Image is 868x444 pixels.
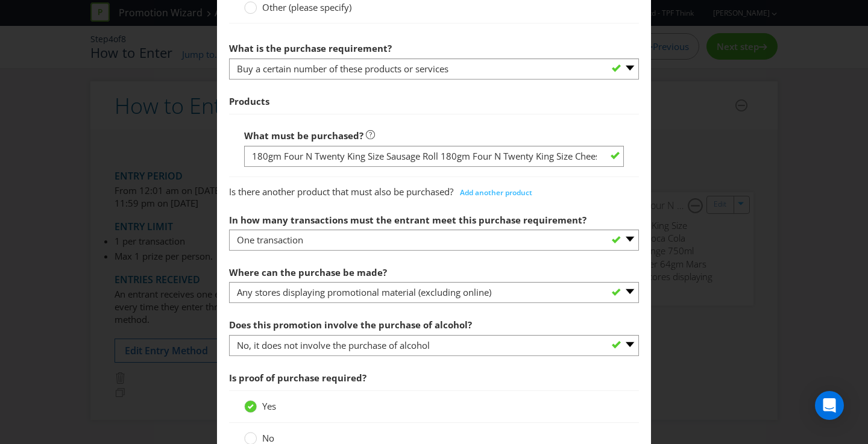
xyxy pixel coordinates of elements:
span: Add another product [460,187,532,198]
span: Is there another product that must also be purchased? [229,186,453,198]
span: Other (please specify) [262,1,351,13]
span: Products [229,95,269,107]
span: Does this promotion involve the purchase of alcohol? [229,319,472,331]
span: No [262,432,274,444]
span: Is proof of purchase required? [229,372,366,384]
span: What is the purchase requirement? [229,42,392,54]
span: Where can the purchase be made? [229,266,387,278]
div: Open Intercom Messenger [815,391,844,420]
span: What must be purchased? [244,130,363,142]
span: In how many transactions must the entrant meet this purchase requirement? [229,214,587,226]
input: Product name, number, size, model (as applicable) [244,146,624,167]
span: Yes [262,400,276,412]
button: Add another product [453,184,539,202]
